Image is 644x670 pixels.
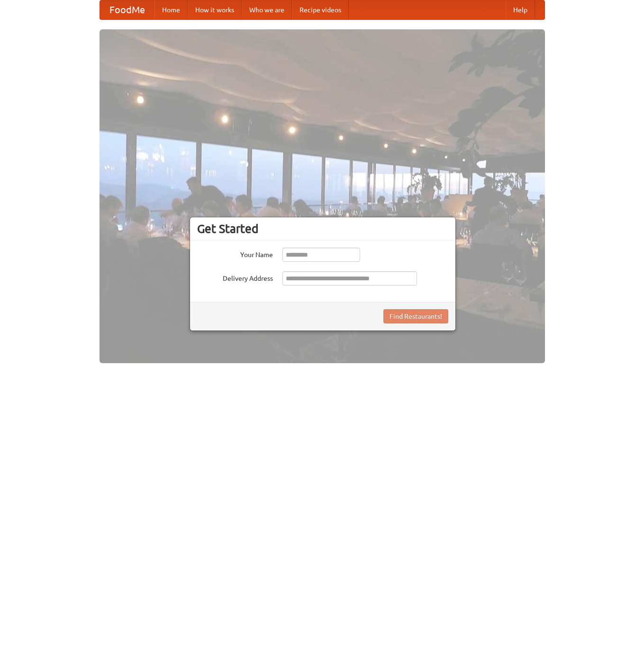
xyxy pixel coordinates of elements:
[188,0,242,19] a: How it works
[197,222,448,236] h3: Get Started
[383,309,448,323] button: Find Restaurants!
[506,0,535,19] a: Help
[197,271,273,283] label: Delivery Address
[197,248,273,259] label: Your Name
[154,0,188,19] a: Home
[100,0,154,19] a: FoodMe
[242,0,292,19] a: Who we are
[292,0,349,19] a: Recipe videos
